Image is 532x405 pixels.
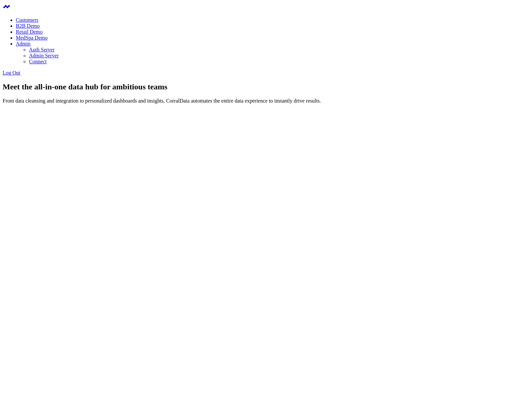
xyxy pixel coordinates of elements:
[3,70,20,76] a: Log Out
[16,41,30,47] a: Admin
[16,29,42,35] a: Retail Demo
[3,82,529,91] h1: Meet the all-in-one data hub for ambitious teams
[16,23,40,29] a: B2B Demo
[29,53,59,58] a: Admin Server
[16,35,47,41] a: MedSpa Demo
[16,17,38,23] a: Customers
[29,47,55,52] a: Auth Server
[3,98,529,104] p: From data cleansing and integration to personalized dashboards and insights, CorralData automates...
[29,59,46,64] a: Connect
